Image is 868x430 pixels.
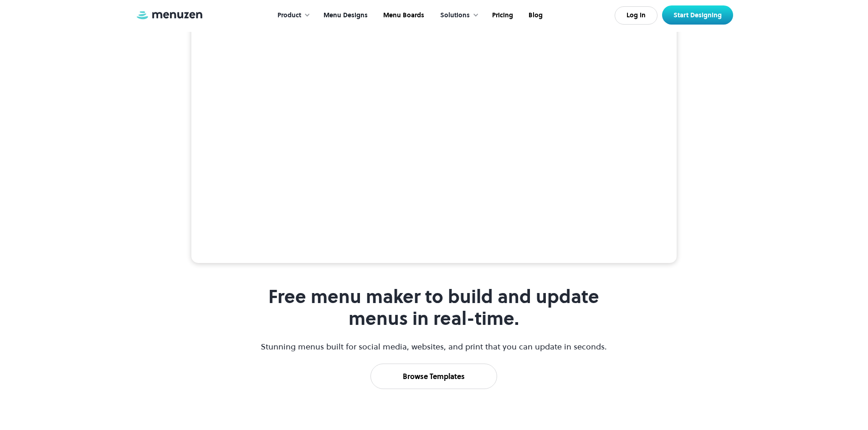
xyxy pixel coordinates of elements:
a: Blog [520,1,550,30]
div: Product [268,1,315,30]
a: Browse Templates [370,364,497,389]
a: Menu Designs [315,1,375,30]
a: Pricing [483,1,520,30]
div: Solutions [431,1,483,30]
h1: Free menu maker to build and update menus in real-time. [260,286,608,329]
div: Solutions [440,10,470,20]
a: Start Designing [662,5,733,25]
p: Stunning menus built for social media, websites, and print that you can update in seconds. [260,340,608,353]
a: Menu Boards [375,1,431,30]
a: Log In [615,6,657,25]
div: Product [277,10,301,20]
